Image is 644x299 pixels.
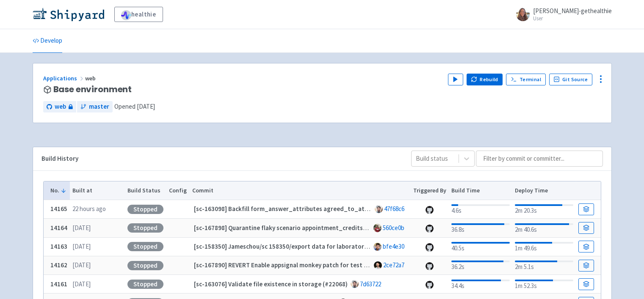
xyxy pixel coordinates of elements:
[451,240,509,253] div: 40.5s
[578,203,594,215] a: Build Details
[127,261,163,270] div: Stopped
[43,101,76,112] a: web
[166,181,190,200] th: Config
[476,151,603,167] input: Filter by commit or committer...
[77,101,113,112] a: master
[194,242,393,250] strong: [sc-158350] Jameschou/sc 158350/export data for laboratory (#22074)
[360,280,381,288] a: 7d63722
[72,261,91,269] time: [DATE]
[50,261,67,269] b: 14162
[578,241,594,252] a: Build Details
[410,181,449,200] th: Triggered By
[515,278,573,291] div: 1m 52.3s
[43,74,85,82] a: Applications
[72,280,91,288] time: [DATE]
[515,222,573,235] div: 2m 40.6s
[578,222,594,234] a: Build Details
[137,102,155,110] time: [DATE]
[194,205,391,213] strong: [sc-163098] Backfill form_answer_attributes agreed_to_at (#22321)
[53,85,132,94] span: Base environment
[451,222,509,235] div: 36.8s
[194,261,400,269] strong: [sc-167890] REVERT Enable appsignal monkey patch for test env (#22367)
[384,205,404,213] a: 47f68c6
[33,29,62,53] a: Develop
[127,205,163,214] div: Stopped
[515,203,573,216] div: 2m 20.3s
[114,7,163,22] a: healthie
[72,205,106,213] time: 22 hours ago
[41,154,398,164] div: Build History
[189,181,410,200] th: Commit
[114,102,155,110] span: Opened
[72,242,91,250] time: [DATE]
[89,102,109,112] span: master
[194,280,348,288] strong: [sc-163076] Validate file existence in storage (#22068)
[448,74,463,85] button: Play
[50,280,67,288] b: 14161
[506,74,545,85] a: Terminal
[70,181,125,200] th: Built at
[449,181,512,200] th: Build Time
[533,7,612,15] span: [PERSON_NAME]-gethealthie
[383,224,404,232] a: 560ce0b
[50,242,67,250] b: 14163
[55,102,66,112] span: web
[125,181,166,200] th: Build Status
[194,224,425,232] strong: [sc-167898] Quarantine flaky scenario appointment_credits_spec.rb:186 (#22363)
[72,224,91,232] time: [DATE]
[451,278,509,291] div: 34.4s
[50,224,67,232] b: 14164
[451,259,509,272] div: 36.2s
[511,8,612,21] a: [PERSON_NAME]-gethealthie User
[383,261,404,269] a: 2ce72a7
[467,74,503,85] button: Rebuild
[127,242,163,251] div: Stopped
[533,16,612,21] small: User
[515,240,573,253] div: 1m 49.6s
[549,74,593,85] a: Git Source
[383,242,404,250] a: bfe4e30
[85,74,97,82] span: web
[127,280,163,289] div: Stopped
[50,205,67,213] b: 14165
[578,260,594,272] a: Build Details
[512,181,576,200] th: Deploy Time
[50,186,67,195] button: No.
[451,203,509,216] div: 4.6s
[33,8,104,21] img: Shipyard logo
[127,223,163,233] div: Stopped
[578,278,594,290] a: Build Details
[515,259,573,272] div: 2m 5.1s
